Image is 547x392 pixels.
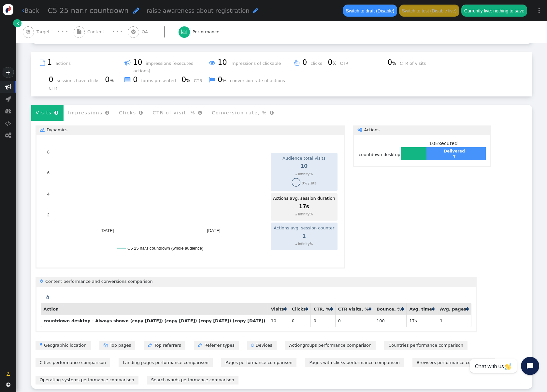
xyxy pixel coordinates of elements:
[104,343,110,347] span: 
[353,125,491,134] a: Actions
[401,307,404,312] a: 
[300,163,308,169] span: 10
[36,29,52,35] span: Target
[328,58,338,66] span: 0
[306,307,308,312] a: 
[147,376,238,385] a: Search words performance comparison
[299,204,309,210] span: 17s
[330,307,333,312] a: 
[134,61,194,73] span: impressions (executed actions)
[284,307,286,311] span: Click to sort
[41,139,269,263] svg: A chart.
[64,105,114,121] li: Impressions
[5,108,11,114] span: 
[55,61,75,66] span: actions
[273,212,335,217] div: ▴ Infinity%
[127,246,203,251] text: C5 25 nar.r countdown (whole audience)
[222,78,226,83] small: %
[47,171,49,176] text: 6
[268,315,289,327] td: 10
[302,233,306,239] span: 1
[388,58,398,66] span: 0
[133,58,144,66] span: 10
[247,341,277,350] a: Devices
[273,241,335,247] div: ▴ Infinity%
[194,341,239,350] a: Referrer types
[273,225,336,232] td: Actions avg. session counter
[181,75,192,84] span: 0
[268,303,289,315] th: Visits
[335,303,374,315] th: CTR visits, %
[273,195,336,202] td: Actions avg. session duration
[432,307,434,311] span: Click to sort
[273,155,336,162] td: Audience total visits
[181,29,187,34] span: 
[5,84,11,90] span: 
[77,29,81,34] span: 
[406,303,437,315] th: Avg. time
[147,7,250,14] span: raise awareness about registration
[99,341,136,350] a: Top pages
[400,61,430,66] span: CTR of visits
[13,19,21,27] a: 
[5,120,11,126] span: 
[124,76,131,85] span: 
[437,303,471,315] th: Avg. pages
[48,7,129,15] span: C5 25 nar.r countdown
[437,315,471,327] td: 1
[41,315,268,327] th: countdown desktop - Always shown (copy [DATE]) (copy [DATE]) (copy [DATE]) (copy [DATE])
[401,307,404,311] span: Click to sort
[133,7,139,14] span: 
[141,78,180,83] span: forms presented
[218,58,229,66] span: 10
[128,21,179,43] a:  QA
[87,29,107,35] span: Content
[294,58,300,67] span: 
[100,228,114,233] text: [DATE]
[252,343,256,347] span: 
[47,213,49,218] text: 2
[357,128,364,132] span: 
[285,341,376,350] a: Actiongroups performance comparison
[369,307,371,311] span: Click to sort
[198,110,203,115] span: 
[54,110,59,115] span: 
[109,78,114,83] small: %
[36,376,138,385] a: Operating systems performance comparison
[133,75,140,84] span: 0
[40,343,44,347] span: 
[310,61,326,66] span: clicks
[186,78,190,83] small: %
[310,303,335,315] th: CTR, %
[26,29,30,34] span: 
[193,29,222,35] span: Performance
[209,58,215,67] span: 
[289,315,311,327] td: 0
[466,307,468,311] span: Click to sort
[401,140,486,147] div: Executed
[429,140,435,146] span: 10
[114,105,148,121] li: Clicks
[209,76,215,85] span: 
[36,341,91,350] a: Geographic location
[74,21,128,43] a:  Content · · ·
[47,192,49,196] text: 4
[230,78,289,83] span: conversion rate of actions
[58,28,68,36] div: · · ·
[369,307,371,312] a: 
[273,172,335,177] div: ▴ Infinity%
[23,21,74,43] a:  Target · · ·
[17,20,19,26] span: 
[340,61,353,66] span: CTR
[47,58,54,66] span: 1
[302,58,309,66] span: 0
[207,105,279,121] li: Conversion rate, %
[45,295,49,299] span: 
[406,315,437,327] td: 17s
[230,61,285,66] span: impressions of clickable
[105,110,110,115] span: 
[432,307,434,312] a: 
[332,61,337,66] small: %
[40,279,46,283] span: 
